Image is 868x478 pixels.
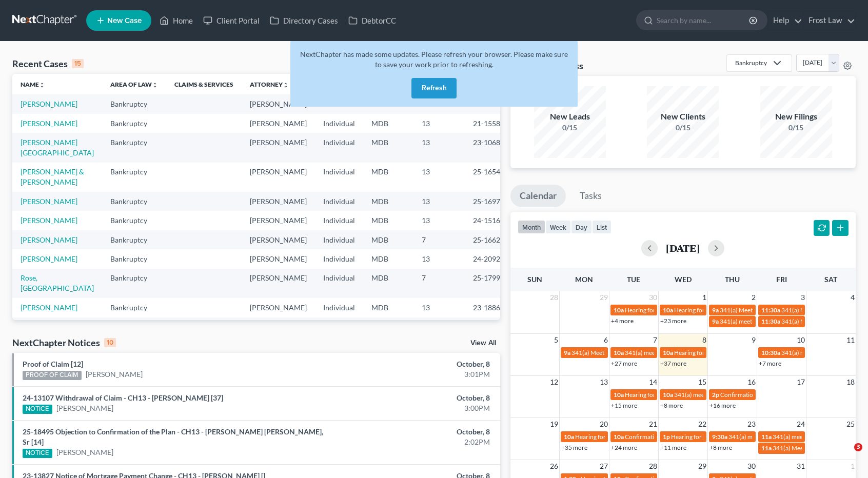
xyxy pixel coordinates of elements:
span: 26 [549,460,559,472]
td: Bankruptcy [102,317,166,336]
span: 22 [697,418,707,430]
div: October, 8 [341,359,489,369]
span: 10a [614,306,624,314]
span: 28 [648,460,658,472]
i: unfold_more [152,82,158,88]
td: [PERSON_NAME] [242,317,315,336]
a: [PERSON_NAME] [86,369,143,380]
a: [PERSON_NAME] [21,303,77,312]
td: Bankruptcy [102,192,166,211]
a: [PERSON_NAME][GEOGRAPHIC_DATA] [21,138,94,157]
td: MDB [363,163,413,192]
span: 3 [854,443,862,451]
a: +7 more [759,360,781,367]
span: 7 [652,334,658,346]
td: [PERSON_NAME] [242,163,315,192]
button: day [571,220,592,234]
td: 13 [413,133,465,162]
span: 11a [761,433,772,441]
div: 3:01PM [341,369,489,380]
td: MDB [363,114,413,133]
span: 1p [663,433,670,441]
div: New Leads [534,111,606,123]
span: 10a [663,349,673,356]
td: MDB [363,249,413,268]
button: week [545,220,571,234]
span: 11:30a [761,306,780,314]
span: 341(a) meeting for Adebisi [PERSON_NAME] [674,391,794,399]
td: MDB [363,230,413,249]
div: October, 8 [341,393,489,403]
td: 7 [413,269,465,298]
div: NOTICE [23,449,52,458]
td: 25-17993 [465,317,514,336]
span: Sat [824,275,837,284]
a: Frost Law [803,11,855,30]
span: 31 [796,460,806,472]
span: 10 [796,334,806,346]
div: New Clients [647,111,719,123]
span: 24 [796,418,806,430]
a: +11 more [660,444,686,451]
span: 20 [599,418,609,430]
td: Bankruptcy [102,133,166,162]
span: 21 [648,418,658,430]
span: 29 [697,460,707,472]
td: Bankruptcy [102,249,166,268]
td: 13 [413,192,465,211]
span: 9a [712,306,719,314]
td: [PERSON_NAME] [242,230,315,249]
td: 25-17994 [465,269,514,298]
td: [PERSON_NAME] [242,298,315,317]
span: 11a [761,444,772,452]
td: 13 [413,249,465,268]
a: +8 more [660,402,683,409]
span: 341(a) meeting for [PERSON_NAME] [625,349,724,356]
span: 11:30a [761,317,780,325]
span: 30 [648,291,658,304]
span: 4 [850,291,856,304]
span: 13 [599,376,609,388]
a: Home [154,11,198,30]
td: 24-15167 [465,211,514,230]
span: 10a [614,391,624,399]
td: [PERSON_NAME] [242,114,315,133]
td: [PERSON_NAME] [242,211,315,230]
span: 10:30a [761,349,780,356]
div: Recent Cases [12,57,84,70]
span: 8 [701,334,707,346]
div: 0/15 [760,123,832,133]
iframe: Intercom live chat [833,443,858,468]
a: Attorneyunfold_more [250,81,289,88]
td: Individual [315,249,363,268]
span: Hearing for [PERSON_NAME] [674,349,754,356]
td: MDB [363,133,413,162]
td: [PERSON_NAME] [242,249,315,268]
td: 13 [413,163,465,192]
span: 3 [800,291,806,304]
a: +37 more [660,360,686,367]
td: Bankruptcy [102,230,166,249]
a: DebtorCC [343,11,401,30]
span: 14 [648,376,658,388]
i: unfold_more [39,82,45,88]
span: Hearing for [PERSON_NAME] [575,433,655,441]
td: [PERSON_NAME] [242,94,315,113]
span: Wed [675,275,692,284]
td: 13 [413,114,465,133]
td: Individual [315,211,363,230]
span: 341(a) Meeting for [PERSON_NAME] [720,306,819,314]
a: +23 more [660,317,686,325]
a: +16 more [709,402,736,409]
td: [PERSON_NAME] [242,133,315,162]
div: 0/15 [647,123,719,133]
a: Help [768,11,802,30]
span: 10a [663,391,673,399]
span: 29 [599,291,609,304]
a: [PERSON_NAME] [21,197,77,206]
td: Individual [315,192,363,211]
td: Individual [315,133,363,162]
a: Area of Lawunfold_more [110,81,158,88]
td: MDB [363,298,413,317]
span: 6 [603,334,609,346]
